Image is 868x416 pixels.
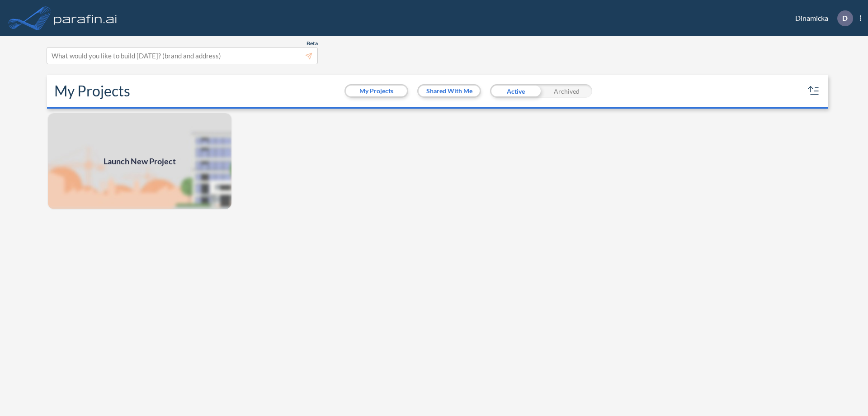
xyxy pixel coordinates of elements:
[490,84,541,98] div: Active
[47,112,232,210] a: Launch New Project
[346,86,407,96] button: My Projects
[782,10,861,26] div: Dinamicka
[54,82,130,100] h2: My Projects
[807,84,821,98] button: sort
[307,40,318,47] span: Beta
[52,9,119,27] img: logo
[842,14,848,22] p: D
[419,86,480,96] button: Shared With Me
[47,112,232,210] img: add
[104,155,176,167] span: Launch New Project
[541,84,592,98] div: Archived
